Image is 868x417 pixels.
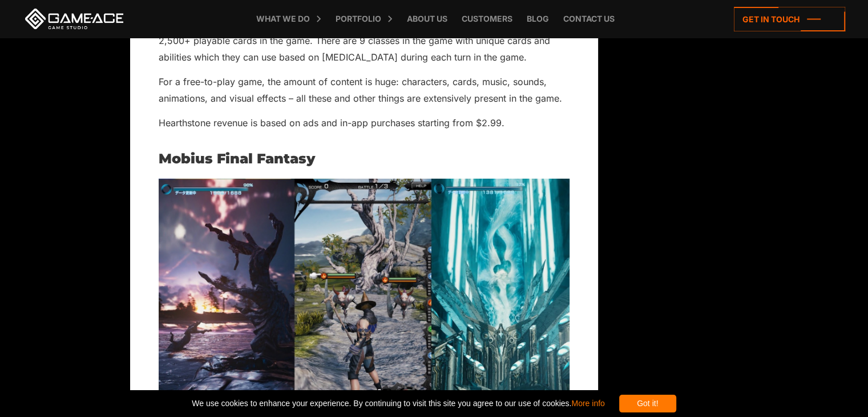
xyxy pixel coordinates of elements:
p: For a free-to-play game, the amount of content is huge: characters, cards, music, sounds, animati... [159,74,570,106]
h2: Mobius Final Fantasy [159,151,570,166]
p: Hearthstone revenue is based on ads and in-app purchases starting from $2.99. [159,115,570,131]
a: More info [571,399,604,408]
a: Get in touch [734,7,845,31]
span: We use cookies to enhance your experience. By continuing to visit this site you agree to our use ... [192,395,604,412]
div: Got it! [619,395,676,412]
